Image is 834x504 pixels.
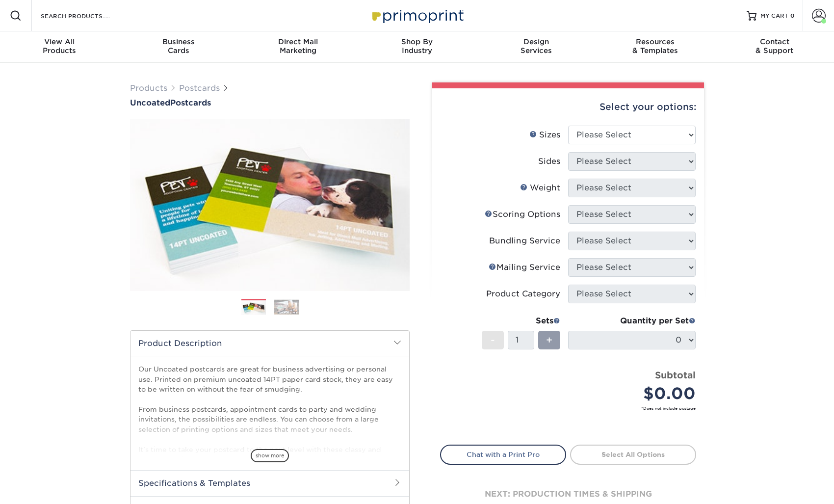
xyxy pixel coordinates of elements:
h2: Specifications & Templates [130,470,409,496]
a: DesignServices [476,31,596,63]
div: Sizes [529,129,560,141]
small: *Does not include postage [448,405,696,411]
div: Services [476,37,596,55]
span: 0 [790,12,795,19]
div: Industry [358,37,477,55]
input: SEARCH PRODUCTS..... [40,10,135,22]
a: Direct MailMarketing [238,31,358,63]
span: - [491,333,495,347]
span: Contact [715,37,834,46]
div: Sides [538,156,560,167]
a: Products [130,83,167,93]
div: Mailing Service [489,262,560,273]
div: Select your options: [440,88,696,126]
img: Postcards 02 [274,299,299,315]
h1: Postcards [130,98,410,107]
span: Shop By [358,37,477,46]
span: Uncoated [130,98,170,107]
a: BusinessCards [119,31,238,63]
div: Weight [520,182,560,194]
h2: Product Description [130,331,409,356]
a: Chat with a Print Pro [440,445,566,464]
p: Our Uncoated postcards are great for business advertising or personal use. Printed on premium unc... [138,364,401,464]
div: $0.00 [575,382,696,405]
img: Uncoated 01 [130,108,410,302]
span: show more [251,449,289,462]
span: Design [476,37,596,46]
span: Business [119,37,238,46]
a: Postcards [179,83,220,93]
span: MY CART [760,12,788,20]
span: Resources [596,37,715,46]
img: Primoprint [368,5,466,26]
img: Postcards 01 [241,299,266,317]
div: Cards [119,37,238,55]
div: Bundling Service [489,235,560,247]
div: & Support [715,37,834,55]
div: Scoring Options [485,209,560,220]
a: Shop ByIndustry [358,31,477,63]
a: UncoatedPostcards [130,98,410,107]
div: Quantity per Set [568,315,696,327]
div: Product Category [486,288,560,300]
span: Direct Mail [238,37,358,46]
strong: Subtotal [655,370,696,380]
div: & Templates [596,37,715,55]
span: + [546,333,552,347]
div: Sets [482,315,560,327]
a: Resources& Templates [596,31,715,63]
a: Contact& Support [715,31,834,63]
a: Select All Options [570,445,696,464]
div: Marketing [238,37,358,55]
